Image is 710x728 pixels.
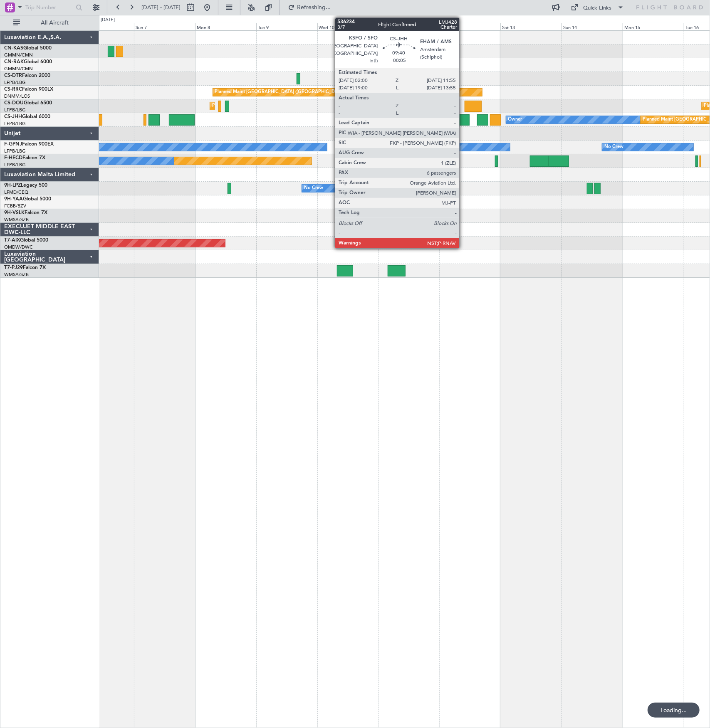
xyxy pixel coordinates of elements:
[141,4,181,11] span: [DATE] - [DATE]
[215,86,346,99] div: Planned Maint [GEOGRAPHIC_DATA] ([GEOGRAPHIC_DATA])
[4,244,33,250] a: OMDW/DWC
[4,46,52,51] a: CN-KASGlobal 5000
[195,23,256,30] div: Mon 8
[648,703,700,718] div: Loading...
[256,23,317,30] div: Tue 9
[134,23,195,30] div: Sun 7
[4,197,51,202] a: 9H-YAAGlobal 5000
[4,73,50,78] a: CS-DTRFalcon 2000
[4,101,52,106] a: CS-DOUGlobal 6500
[4,93,30,99] a: DNMM/LOS
[4,52,33,58] a: GMMN/CMN
[4,210,25,215] span: 9H-VSLK
[4,101,24,106] span: CS-DOU
[379,23,440,30] div: Thu 11
[101,17,115,24] div: [DATE]
[4,59,52,64] a: CN-RAKGlobal 6000
[4,183,21,188] span: 9H-LPZ
[4,59,24,64] span: CN-RAK
[4,142,54,147] a: F-GPNJFalcon 900EX
[4,155,45,160] a: F-HECDFalcon 7X
[4,107,26,113] a: LFPB/LBG
[304,182,323,195] div: No Crew
[500,23,562,30] div: Sat 13
[4,271,29,278] a: WMSA/SZB
[4,265,23,270] span: T7-PJ29
[4,114,50,119] a: CS-JHHGlobal 6000
[4,238,20,243] span: T7-AIX
[317,23,379,30] div: Wed 10
[4,79,26,86] a: LFPB/LBG
[4,73,22,78] span: CS-DTR
[4,197,23,202] span: 9H-YAA
[4,66,33,72] a: GMMN/CMN
[562,23,623,30] div: Sun 14
[73,23,134,30] div: Sat 6
[4,162,26,168] a: LFPB/LBG
[567,1,628,14] button: Quick Links
[4,155,22,160] span: F-HECD
[439,23,500,30] div: Fri 12
[584,4,612,12] div: Quick Links
[623,23,684,30] div: Mon 15
[4,265,46,270] a: T7-PJ29Falcon 7X
[4,114,22,119] span: CS-JHH
[297,5,331,10] span: Refreshing...
[508,114,522,126] div: Owner
[4,210,47,215] a: 9H-VSLKFalcon 7X
[4,183,47,188] a: 9H-LPZLegacy 500
[4,238,48,243] a: T7-AIXGlobal 5000
[22,20,88,26] span: All Aircraft
[4,217,29,223] a: WMSA/SZB
[4,189,28,195] a: LFMD/CEQ
[421,141,440,153] div: No Crew
[4,142,22,147] span: F-GPNJ
[604,141,623,153] div: No Crew
[4,87,22,92] span: CS-RRC
[25,1,73,14] input: Trip Number
[4,46,23,51] span: CN-KAS
[284,1,334,14] button: Refreshing...
[4,203,26,209] a: FCBB/BZV
[4,87,53,92] a: CS-RRCFalcon 900LX
[9,16,90,30] button: All Aircraft
[4,121,26,127] a: LFPB/LBG
[4,148,26,154] a: LFPB/LBG
[212,100,343,112] div: Planned Maint [GEOGRAPHIC_DATA] ([GEOGRAPHIC_DATA])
